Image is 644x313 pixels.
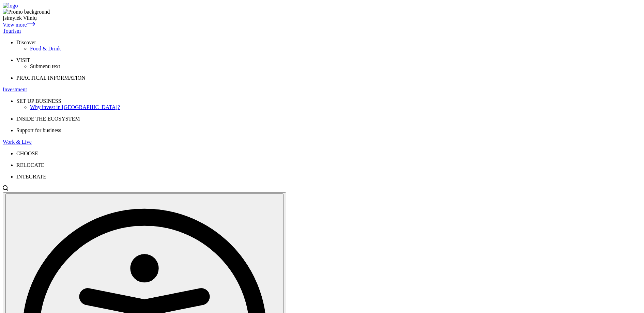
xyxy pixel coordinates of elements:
span: Discover [16,40,36,45]
span: Submenu text [30,63,60,69]
a: Investment [3,87,641,93]
span: VISIT [16,57,30,63]
img: Promo background [3,9,50,15]
span: INTEGRATE [16,174,46,179]
span: PRACTICAL INFORMATION [16,75,86,81]
span: INSIDE THE ECOSYSTEM [16,116,80,122]
span: SET UP BUSINESS [16,98,61,104]
span: RELOCATE [16,162,44,168]
a: Open search modal [3,186,8,192]
a: Tourism [3,28,641,34]
span: View more [3,22,27,28]
a: Why invest in [GEOGRAPHIC_DATA]? [30,104,641,110]
img: logo [3,3,18,9]
span: CHOOSE [16,151,38,156]
div: Įsimylėk Vilnių [3,15,641,21]
span: Support for business [16,127,61,133]
a: Food & Drink [30,46,641,52]
a: View more [3,22,35,28]
nav: Primary navigation [3,9,641,180]
a: Work & Live [3,139,641,145]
